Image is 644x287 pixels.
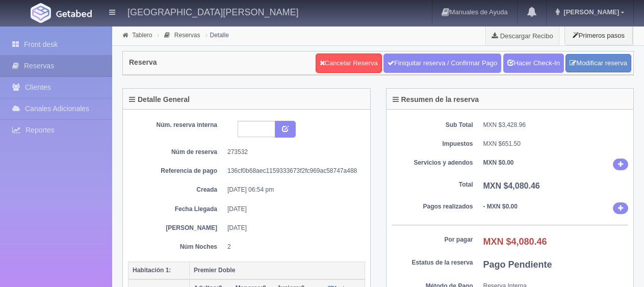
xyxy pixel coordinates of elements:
[190,262,365,279] th: Premier Doble
[227,148,357,156] dd: 273532
[129,59,157,66] h4: Reserva
[483,259,552,270] b: Pago Pendiente
[136,167,217,175] dt: Referencia de pago
[132,32,152,39] a: Tablero
[483,181,540,190] b: MXN $4,080.46
[561,8,619,16] span: [PERSON_NAME]
[56,10,92,17] img: Getabed
[136,148,217,156] dt: Núm de reserva
[392,121,473,129] dt: Sub Total
[129,96,190,103] h4: Detalle General
[564,25,633,45] button: Primeros pasos
[136,224,217,232] dt: [PERSON_NAME]
[227,243,357,251] dd: 2
[392,258,473,267] dt: Estatus de la reserva
[503,54,564,73] a: Hacer Check-In
[133,267,171,274] b: Habitación 1:
[174,32,200,39] a: Reservas
[565,54,631,73] a: Modificar reserva
[227,167,357,175] dd: 136cf0b68aec1159333673f2fc969ac58747a488
[392,140,473,148] dt: Impuestos
[136,186,217,194] dt: Creada
[393,96,479,103] h4: Resumen de la reserva
[392,202,473,211] dt: Pagos realizados
[392,236,473,244] dt: Por pagar
[136,205,217,214] dt: Fecha Llegada
[486,25,559,46] a: Descargar Recibo
[31,3,51,23] img: Getabed
[127,5,298,18] h4: [GEOGRAPHIC_DATA][PERSON_NAME]
[483,140,629,148] dd: MXN $651.50
[483,159,514,166] b: MXN $0.00
[483,121,629,129] dd: MXN $3,428.96
[227,205,357,214] dd: [DATE]
[136,121,217,129] dt: Núm. reserva interna
[227,224,357,232] dd: [DATE]
[392,159,473,167] dt: Servicios y adendos
[392,180,473,189] dt: Total
[227,186,357,194] dd: [DATE] 06:54 pm
[383,54,501,73] a: Finiquitar reserva / Confirmar Pago
[316,54,382,73] a: Cancelar Reserva
[136,243,217,251] dt: Núm Noches
[483,203,518,210] b: - MXN $0.00
[203,30,231,40] li: Detalle
[483,237,547,247] b: MXN $4,080.46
